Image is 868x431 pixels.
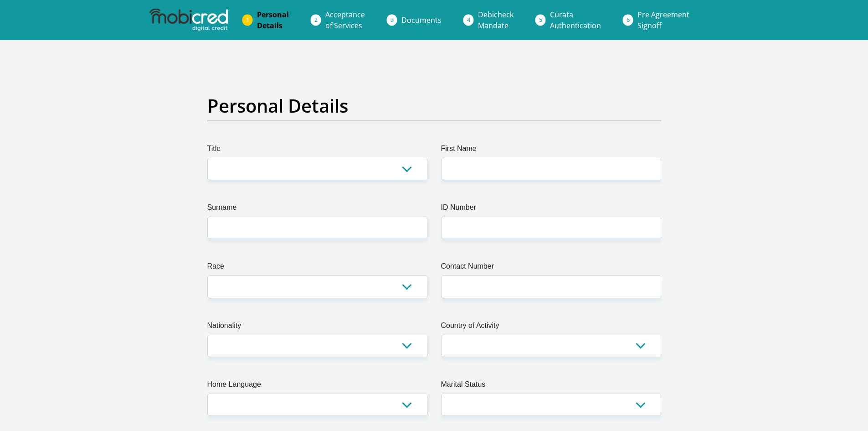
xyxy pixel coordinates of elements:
label: Nationality [207,320,427,335]
span: Documents [401,15,442,25]
label: Race [207,261,427,275]
span: Pre Agreement Signoff [637,10,689,31]
a: Pre AgreementSignoff [630,5,697,35]
label: Title [207,143,427,158]
input: ID Number [441,217,661,239]
input: Surname [207,217,427,239]
label: ID Number [441,202,661,217]
label: Marital Status [441,379,661,394]
span: Personal Details [257,10,289,31]
input: Contact Number [441,275,661,298]
label: First Name [441,143,661,158]
label: Home Language [207,379,427,394]
img: mobicred logo [149,9,228,31]
a: DebicheckMandate [471,5,521,35]
span: Debicheck Mandate [478,10,514,31]
span: Acceptance of Services [325,10,365,31]
a: CurataAuthentication [543,5,608,35]
a: PersonalDetails [250,5,296,35]
label: Surname [207,202,427,217]
label: Contact Number [441,261,661,275]
span: Curata Authentication [550,10,601,31]
h2: Personal Details [207,95,661,117]
label: Country of Activity [441,320,661,335]
input: First Name [441,158,661,180]
a: Acceptanceof Services [318,5,372,35]
a: Documents [394,11,449,29]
